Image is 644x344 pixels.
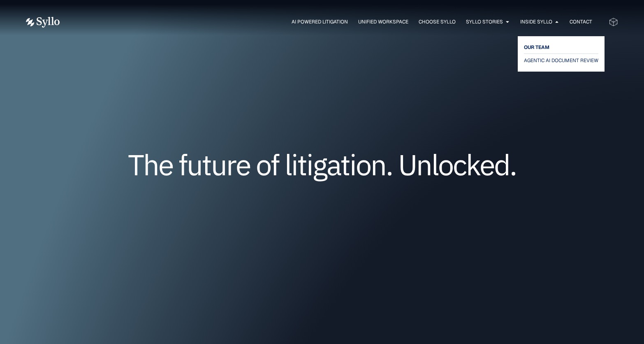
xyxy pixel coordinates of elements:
[419,18,456,26] a: Choose Syllo
[26,17,60,28] img: Vector
[358,18,408,26] a: Unified Workspace
[524,42,549,52] span: OUR TEAM
[524,56,598,65] a: AGENTIC AI DOCUMENT REVIEW
[76,18,592,26] div: Menu Toggle
[520,18,552,26] a: Inside Syllo
[466,18,503,26] a: Syllo Stories
[570,18,592,26] a: Contact
[524,42,598,52] a: OUR TEAM
[75,151,569,178] h1: The future of litigation. Unlocked.
[292,18,348,26] a: AI Powered Litigation
[76,18,592,26] nav: Menu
